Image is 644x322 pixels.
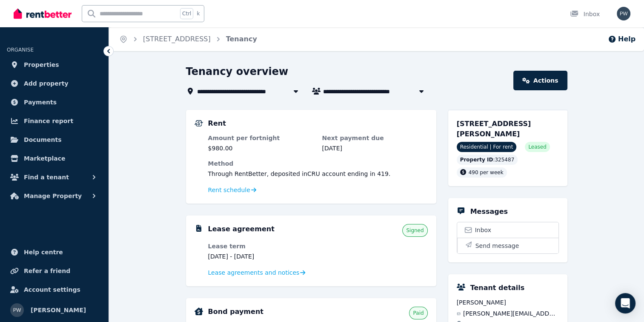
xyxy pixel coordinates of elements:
span: Documents [24,135,62,145]
a: Inbox [457,222,558,238]
a: Tenancy [226,35,257,43]
span: [PERSON_NAME] [31,305,86,315]
span: Lease agreements and notices [208,268,300,277]
span: Find a tenant [24,172,69,182]
span: Help centre [24,247,63,257]
div: : 325487 [457,155,518,165]
button: Help [608,34,635,44]
span: Ctrl [180,8,193,19]
a: Account settings [7,281,102,298]
dt: Amount per fortnight [208,134,314,142]
a: Payments [7,94,102,111]
h5: Messages [470,207,508,217]
a: Help centre [7,244,102,261]
button: Manage Property [7,187,102,204]
span: ORGANISE [7,47,34,53]
a: Finance report [7,112,102,129]
span: Finance report [24,116,73,126]
a: [STREET_ADDRESS] [143,35,211,43]
h5: Tenant details [470,283,525,293]
span: Rent schedule [208,186,250,194]
span: Marketplace [24,153,65,164]
span: Paid [413,310,424,316]
button: Find a tenant [7,169,102,186]
img: Rental Payments [195,120,203,126]
img: Patrick white [617,7,630,20]
button: Send message [457,238,558,253]
span: Through RentBetter , deposited in CRU account ending in 419 . [208,170,391,177]
div: Inbox [570,10,600,18]
a: Add property [7,75,102,92]
span: [PERSON_NAME][EMAIL_ADDRESS][PERSON_NAME][DOMAIN_NAME] [463,309,559,318]
span: [PERSON_NAME] [457,298,559,307]
span: Send message [475,241,519,250]
a: Marketplace [7,150,102,167]
dt: Next payment due [322,134,428,142]
a: Properties [7,56,102,73]
span: Leased [528,144,546,150]
span: Refer a friend [24,266,70,276]
dt: Lease term [208,242,314,250]
span: Signed [406,227,424,234]
dd: [DATE] [322,144,428,152]
h1: Tenancy overview [186,65,289,78]
a: Documents [7,131,102,148]
img: Patrick white [10,303,24,317]
img: RentBetter [14,7,72,20]
dt: Method [208,159,428,168]
span: Account settings [24,285,80,295]
nav: Breadcrumb [109,27,267,51]
span: k [197,10,200,17]
h5: Rent [208,118,226,129]
span: 490 per week [469,170,504,175]
a: Actions [513,71,567,90]
span: Inbox [475,226,491,234]
span: Add property [24,78,69,89]
span: Payments [24,97,57,107]
span: Residential | For rent [457,142,517,152]
dd: [DATE] - [DATE] [208,252,314,261]
a: Rent schedule [208,186,257,194]
a: Refer a friend [7,262,102,279]
span: [STREET_ADDRESS][PERSON_NAME] [457,120,531,138]
dd: $980.00 [208,144,314,152]
span: Properties [24,60,59,70]
div: Open Intercom Messenger [615,293,635,313]
img: Bond Details [195,308,203,315]
span: Property ID [460,156,493,163]
h5: Bond payment [208,307,263,317]
a: Lease agreements and notices [208,268,306,277]
h5: Lease agreement [208,224,275,234]
span: Manage Property [24,191,82,201]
